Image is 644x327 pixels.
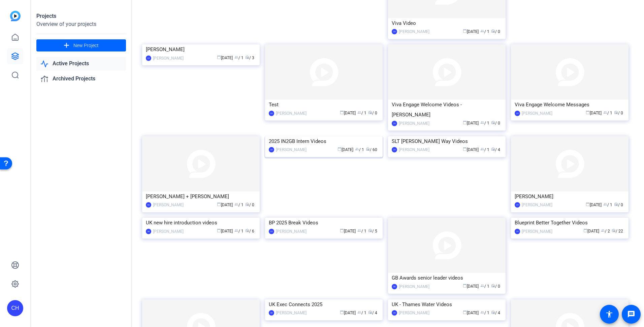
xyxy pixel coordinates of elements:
[491,147,500,152] span: / 4
[368,111,377,115] span: / 0
[480,284,484,288] span: group
[36,12,126,20] div: Projects
[480,147,484,151] span: group
[234,229,244,233] span: / 1
[491,284,500,289] span: / 0
[269,111,274,116] div: CH
[522,202,552,208] div: [PERSON_NAME]
[276,110,307,117] div: [PERSON_NAME]
[392,147,397,152] div: CH
[463,147,479,152] span: [DATE]
[366,147,370,151] span: radio
[217,229,233,233] span: [DATE]
[614,111,623,115] span: / 0
[614,202,618,206] span: radio
[480,121,489,125] span: / 1
[357,229,366,233] span: / 1
[337,147,353,152] span: [DATE]
[399,120,429,127] div: [PERSON_NAME]
[269,136,379,146] div: 2025 IN2GB Intern Videos
[146,218,256,228] div: UK new hire introduction videos
[234,228,238,232] span: group
[586,203,602,207] span: [DATE]
[603,203,612,207] span: / 1
[399,310,429,316] div: [PERSON_NAME]
[245,55,249,59] span: radio
[234,203,244,207] span: / 1
[355,147,364,152] span: / 1
[463,120,467,124] span: calendar_today
[583,229,599,233] span: [DATE]
[146,191,256,202] div: [PERSON_NAME] + [PERSON_NAME]
[245,56,254,60] span: / 3
[153,202,184,208] div: [PERSON_NAME]
[491,284,495,288] span: radio
[340,310,344,314] span: calendar_today
[491,147,495,151] span: radio
[586,111,602,115] span: [DATE]
[480,147,489,152] span: / 1
[269,147,274,152] div: CH
[463,284,467,288] span: calendar_today
[276,146,307,153] div: [PERSON_NAME]
[480,284,489,289] span: / 1
[217,55,221,59] span: calendar_today
[217,203,233,207] span: [DATE]
[399,146,429,153] div: [PERSON_NAME]
[614,110,618,114] span: radio
[269,310,274,316] div: SR
[480,29,484,33] span: group
[392,310,397,316] div: CH
[340,111,356,115] span: [DATE]
[601,228,605,232] span: group
[491,310,495,314] span: radio
[515,100,625,110] div: Viva Engage Welcome Messages
[480,310,484,314] span: group
[36,20,126,28] div: Overview of your projects
[522,110,552,117] div: [PERSON_NAME]
[217,228,221,232] span: calendar_today
[515,191,625,202] div: [PERSON_NAME]
[36,72,126,86] a: Archived Projects
[368,229,377,233] span: / 5
[234,55,238,59] span: group
[217,56,233,60] span: [DATE]
[614,203,623,207] span: / 0
[392,284,397,289] div: SR
[357,310,361,314] span: group
[10,11,21,21] img: blue-gradient.svg
[245,229,254,233] span: / 6
[463,29,479,34] span: [DATE]
[392,29,397,34] div: CH
[234,202,238,206] span: group
[269,218,379,228] div: BP 2025 Break Videos
[583,228,587,232] span: calendar_today
[522,228,552,235] div: [PERSON_NAME]
[73,42,99,49] span: New Project
[36,57,126,71] a: Active Projects
[491,29,500,34] span: / 0
[603,110,607,114] span: group
[515,218,625,228] div: Blueprint Better Together Videos
[245,228,249,232] span: radio
[36,39,126,51] button: New Project
[601,229,610,233] span: / 2
[153,228,184,235] div: [PERSON_NAME]
[217,202,221,206] span: calendar_today
[368,311,377,315] span: / 4
[586,110,590,114] span: calendar_today
[399,28,429,35] div: [PERSON_NAME]
[357,311,366,315] span: / 1
[340,228,344,232] span: calendar_today
[392,100,502,120] div: Viva Engage Welcome Videos - [PERSON_NAME]
[612,228,616,232] span: radio
[276,228,307,235] div: [PERSON_NAME]
[392,121,397,126] div: CH
[586,202,590,206] span: calendar_today
[340,110,344,114] span: calendar_today
[62,41,71,50] mat-icon: add
[368,310,372,314] span: radio
[269,100,379,110] div: Test
[491,311,500,315] span: / 4
[245,202,249,206] span: radio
